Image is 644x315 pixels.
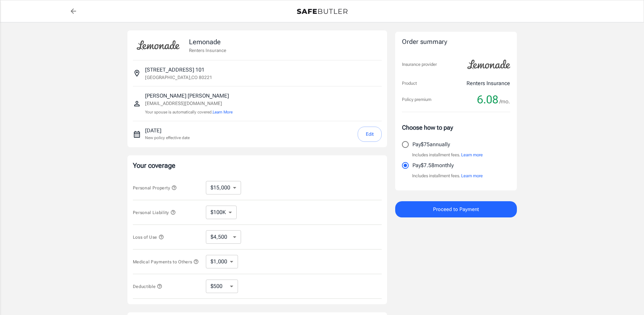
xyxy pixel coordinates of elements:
p: New policy effective date [145,135,190,141]
img: Lemonade [133,36,184,55]
p: [DATE] [145,127,190,135]
div: Order summary [402,37,510,47]
p: Your coverage [133,161,382,170]
button: Edit [358,127,382,142]
p: [EMAIL_ADDRESS][DOMAIN_NAME] [145,100,233,107]
span: /mo. [499,97,510,106]
span: Personal Property [133,185,177,190]
button: Medical Payments to Others [133,258,199,266]
p: Policy premium [402,96,431,103]
p: Renters Insurance [189,47,226,54]
p: [PERSON_NAME] [PERSON_NAME] [145,92,233,100]
p: Pay $75 annually [412,140,450,149]
p: Your spouse is automatically covered. [145,109,233,115]
svg: Insured person [133,100,141,108]
button: Deductible [133,282,163,290]
p: Choose how to pay [402,123,510,132]
img: Back to quotes [297,9,348,14]
span: Loss of Use [133,235,164,240]
span: Personal Liability [133,210,176,215]
p: Product [402,80,417,87]
button: Proceed to Payment [395,201,517,217]
span: Deductible [133,284,163,289]
button: Learn more [461,152,483,158]
button: Personal Property [133,184,177,192]
button: Learn more [461,173,483,179]
svg: Insured address [133,69,141,77]
button: Loss of Use [133,233,164,241]
p: Insurance provider [402,61,437,68]
p: Renters Insurance [467,79,510,87]
p: [GEOGRAPHIC_DATA] , CO 80221 [145,74,212,81]
p: Lemonade [189,37,226,47]
p: Pay $7.58 monthly [412,161,454,169]
p: Includes installment fees. [412,173,483,179]
svg: New policy start date [133,130,141,138]
p: [STREET_ADDRESS] 101 [145,66,205,74]
a: back to quotes [67,4,80,18]
span: Proceed to Payment [433,205,479,214]
span: Medical Payments to Others [133,259,199,264]
p: Includes installment fees. [412,152,483,158]
button: Personal Liability [133,208,176,216]
img: Lemonade [463,55,514,74]
button: Learn More [213,109,233,115]
span: 6.08 [477,93,498,106]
